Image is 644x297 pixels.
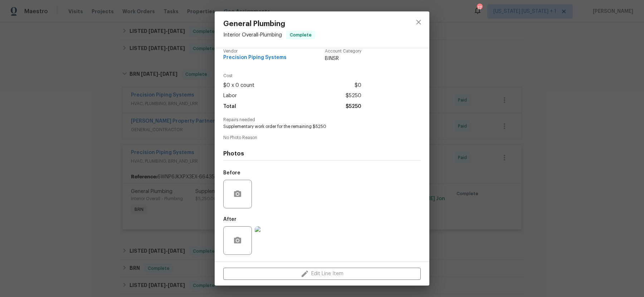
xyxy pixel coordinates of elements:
span: $0 x 0 count [223,80,254,91]
span: Cost [223,74,361,78]
span: $0 [355,80,361,91]
button: close [410,14,427,31]
h5: Before [223,170,240,175]
span: Precision Piping Systems [223,55,287,60]
span: No Photo Reason [223,135,421,140]
h4: Photos [223,150,421,157]
span: Interior Overall - Plumbing [223,33,282,38]
span: Total [223,102,236,112]
span: BINSR [325,55,361,62]
span: Account Category [325,49,361,54]
span: Vendor [223,49,287,54]
span: Supplementary work order for the remaining $5250 [223,124,401,130]
span: Complete [287,31,314,39]
div: 17 [477,4,482,11]
h5: After [223,217,236,222]
span: General Plumbing [223,20,315,28]
span: $5250 [346,102,361,112]
span: $5250 [346,91,361,101]
span: Repairs needed [223,118,421,122]
span: Labor [223,91,237,101]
